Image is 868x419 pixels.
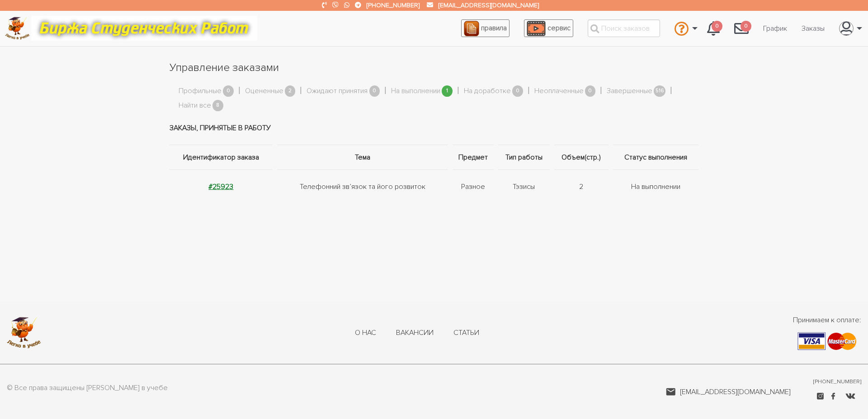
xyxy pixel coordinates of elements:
[552,170,611,204] td: 2
[170,111,698,145] td: Заказы, принятые в работу
[170,60,698,75] h1: Управление заказами
[450,145,496,170] th: Предмет
[212,100,223,111] span: 8
[450,170,496,204] td: Разное
[797,332,857,350] img: payment-9f1e57a40afa9551f317c30803f4599b5451cfe178a159d0fc6f00a10d51d3ba.png
[31,16,257,41] img: motto-12e01f5a76059d5f6a28199ef077b1f78e012cfde436ab5cf1d4517935686d32.gif
[794,20,832,37] a: Заказы
[654,85,665,97] span: 516
[307,85,368,97] a: Ожидают принятия
[607,85,652,97] a: Завершенные
[179,100,211,112] a: Найти все
[588,19,660,37] input: Поиск заказов
[527,21,546,36] img: play_icon-49f7f135c9dc9a03216cfdbccbe1e3994649169d890fb554cedf0eac35a01ba8.png
[391,85,440,97] a: На выполнении
[496,170,552,204] td: Тэзисы
[611,170,698,204] td: На выполнении
[666,386,791,397] a: [EMAIL_ADDRESS][DOMAIN_NAME]
[741,21,751,32] span: 0
[7,382,168,394] p: © Все права защищены [PERSON_NAME] в учебе
[5,17,30,40] img: logo-c4363faeb99b52c628a42810ed6dfb4293a56d4e4775eb116515dfe7f33672af.png
[496,145,552,170] th: Тип работы
[700,16,727,41] a: 0
[396,328,434,338] a: Вакансии
[481,24,507,33] span: правила
[813,378,861,386] a: [PHONE_NUMBER]
[793,315,861,325] span: Принимаем к оплате:
[727,16,756,41] a: 0
[552,145,611,170] th: Объем(стр.)
[208,182,233,191] a: #25923
[170,145,275,170] th: Идентификатор заказа
[7,317,41,348] img: logo-c4363faeb99b52c628a42810ed6dfb4293a56d4e4775eb116515dfe7f33672af.png
[369,85,380,97] span: 0
[355,328,376,338] a: О нас
[585,85,596,97] span: 0
[461,19,509,37] a: правила
[367,1,420,9] a: [PHONE_NUMBER]
[712,21,722,32] span: 0
[756,20,794,37] a: График
[464,85,511,97] a: На доработке
[453,328,479,338] a: Статьи
[524,19,573,37] a: сервис
[680,386,791,397] span: [EMAIL_ADDRESS][DOMAIN_NAME]
[223,85,234,97] span: 0
[534,85,584,97] a: Неоплаченные
[611,145,698,170] th: Статус выполнения
[547,24,571,33] span: сервис
[285,85,296,97] span: 2
[512,85,523,97] span: 0
[245,85,283,97] a: Оцененные
[275,145,450,170] th: Тема
[275,170,450,204] td: Телефонний звʼязок та його розвиток
[179,85,222,97] a: Профильные
[439,1,539,9] a: [EMAIL_ADDRESS][DOMAIN_NAME]
[442,85,453,97] span: 1
[464,21,479,36] img: agreement_icon-feca34a61ba7f3d1581b08bc946b2ec1ccb426f67415f344566775c155b7f62c.png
